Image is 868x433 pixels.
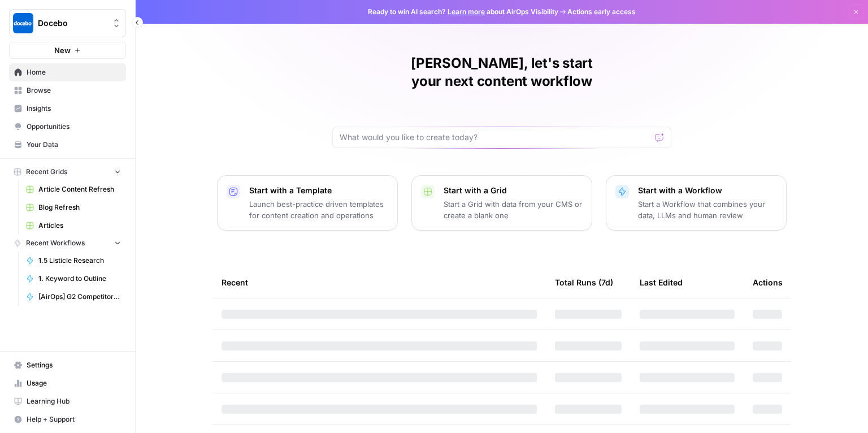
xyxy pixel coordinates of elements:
[21,180,126,198] a: Article Content Refresh
[9,9,126,37] button: Workspace: Docebo
[21,252,126,270] a: 1.5 Listicle Research
[38,184,121,194] span: Article Content Refresh
[249,198,388,221] p: Launch best-practice driven templates for content creation and operations
[21,288,126,306] a: [AirOps] G2 Competitor Review Analysis
[38,256,121,266] span: 1.5 Listicle Research
[9,235,126,252] button: Recent Workflows
[21,270,126,288] a: 1. Keyword to Outline
[9,99,126,118] a: Insights
[27,414,121,425] span: Help + Support
[638,198,777,221] p: Start a Workflow that combines your data, LLMs and human review
[640,267,683,298] div: Last Edited
[217,175,398,231] button: Start with a TemplateLaunch best-practice driven templates for content creation and operations
[340,132,650,143] input: What would you like to create today?
[26,167,67,177] span: Recent Grids
[38,202,121,213] span: Blog Refresh
[38,274,121,284] span: 1. Keyword to Outline
[368,7,558,17] span: Ready to win AI search? about AirOps Visibility
[9,356,126,374] a: Settings
[9,63,126,81] a: Home
[27,103,121,114] span: Insights
[606,175,787,231] button: Start with a WorkflowStart a Workflow that combines your data, LLMs and human review
[9,392,126,410] a: Learning Hub
[27,360,121,370] span: Settings
[444,185,583,196] p: Start with a Grid
[9,374,126,392] a: Usage
[222,267,537,298] div: Recent
[753,267,783,298] div: Actions
[9,118,126,136] a: Opportunities
[9,163,126,180] button: Recent Grids
[13,13,33,33] img: Docebo Logo
[555,267,613,298] div: Total Runs (7d)
[54,45,71,56] span: New
[27,378,121,388] span: Usage
[249,185,388,196] p: Start with a Template
[38,18,106,29] span: Docebo
[27,122,121,132] span: Opportunities
[38,220,121,231] span: Articles
[638,185,777,196] p: Start with a Workflow
[332,54,671,90] h1: [PERSON_NAME], let's start your next content workflow
[27,396,121,406] span: Learning Hub
[21,216,126,235] a: Articles
[411,175,592,231] button: Start with a GridStart a Grid with data from your CMS or create a blank one
[444,198,583,221] p: Start a Grid with data from your CMS or create a blank one
[38,292,121,302] span: [AirOps] G2 Competitor Review Analysis
[9,410,126,428] button: Help + Support
[567,7,636,17] span: Actions early access
[9,81,126,99] a: Browse
[448,7,485,16] a: Learn more
[27,67,121,77] span: Home
[27,140,121,150] span: Your Data
[9,42,126,59] button: New
[21,198,126,216] a: Blog Refresh
[27,85,121,96] span: Browse
[26,238,85,248] span: Recent Workflows
[9,136,126,154] a: Your Data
